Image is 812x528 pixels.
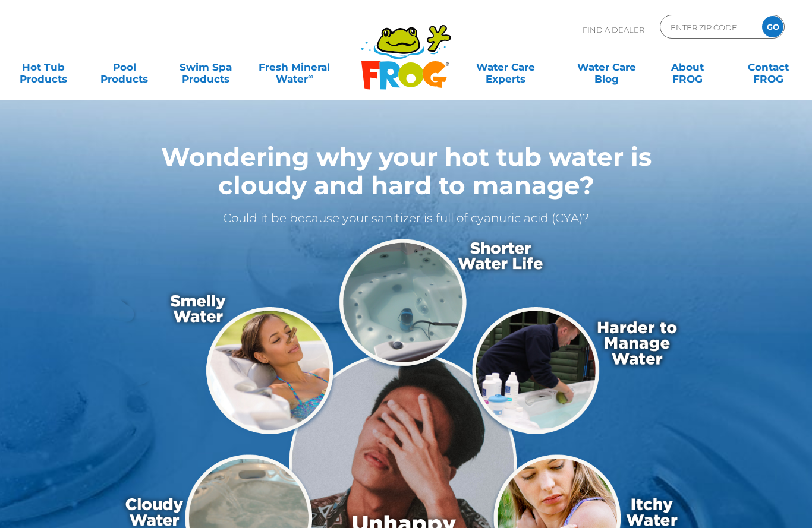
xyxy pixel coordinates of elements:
a: AboutFROG [656,55,719,79]
input: Zip Code Form [669,18,750,36]
a: Fresh MineralWater∞ [255,55,334,79]
a: Water CareBlog [575,55,638,79]
a: ContactFROG [737,55,800,79]
a: Hot TubProducts [12,55,75,79]
a: Swim SpaProducts [174,55,237,79]
sup: ∞ [308,72,313,81]
input: GO [762,16,783,37]
p: Find A Dealer [583,15,644,45]
p: Could it be because your sanitizer is full of cyanuric acid (CYA)? [114,208,698,227]
h1: Wondering why your hot tub water is cloudy and hard to manage? [114,143,698,200]
a: Water CareExperts [454,55,556,79]
a: PoolProducts [93,55,156,79]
